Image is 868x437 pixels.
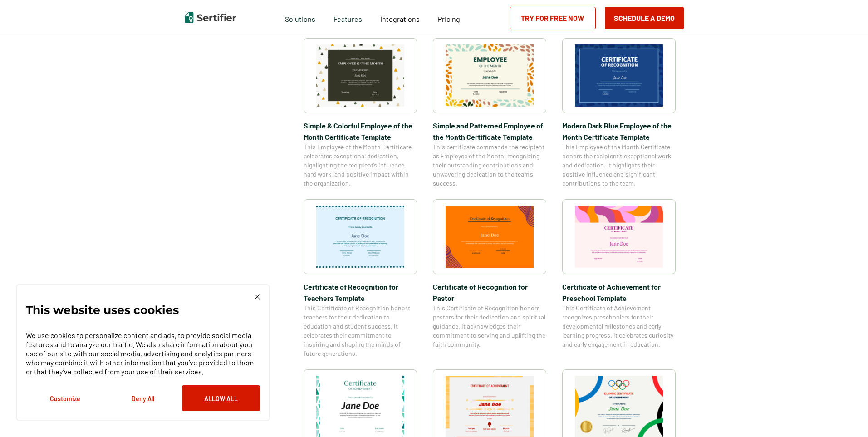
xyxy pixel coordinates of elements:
span: Certificate of Recognition for Teachers Template [304,281,417,304]
button: Deny All [104,385,182,411]
img: Simple and Patterned Employee of the Month Certificate Template [446,44,534,107]
img: Certificate of Recognition for Pastor [446,206,534,268]
span: Integrations [380,15,420,23]
button: Schedule a Demo [605,7,684,29]
img: Cookie Popup Close [255,294,260,300]
img: Certificate of Achievement for Preschool Template [575,206,663,268]
a: Certificate of Achievement for Preschool TemplateCertificate of Achievement for Preschool Templat... [562,199,676,358]
span: Certificate of Recognition for Pastor [433,281,546,304]
span: This Certificate of Recognition honors pastors for their dedication and spiritual guidance. It ac... [433,304,546,349]
a: Simple and Patterned Employee of the Month Certificate TemplateSimple and Patterned Employee of t... [433,38,546,188]
a: Simple & Colorful Employee of the Month Certificate TemplateSimple & Colorful Employee of the Mon... [304,38,417,188]
span: This Employee of the Month Certificate celebrates exceptional dedication, highlighting the recipi... [304,142,417,188]
p: This website uses cookies [26,305,179,314]
a: Modern Dark Blue Employee of the Month Certificate TemplateModern Dark Blue Employee of the Month... [562,38,676,188]
span: Certificate of Achievement for Preschool Template [562,281,676,304]
span: Pricing [438,15,460,23]
img: Certificate of Recognition for Teachers Template [316,206,404,268]
span: This certificate commends the recipient as Employee of the Month, recognizing their outstanding c... [433,142,546,188]
a: Certificate of Recognition for PastorCertificate of Recognition for PastorThis Certificate of Rec... [433,199,546,358]
img: Sertifier | Digital Credentialing Platform [185,12,236,23]
button: Allow All [182,385,260,411]
span: This Employee of the Month Certificate honors the recipient’s exceptional work and dedication. It... [562,142,676,188]
span: Solutions [285,12,315,24]
span: Features [333,12,362,24]
iframe: Chat Widget [823,393,868,437]
a: Certificate of Recognition for Teachers TemplateCertificate of Recognition for Teachers TemplateT... [304,199,417,358]
span: This Certificate of Achievement recognizes preschoolers for their developmental milestones and ea... [562,304,676,349]
img: Modern Dark Blue Employee of the Month Certificate Template [575,44,663,107]
span: Modern Dark Blue Employee of the Month Certificate Template [562,120,676,142]
a: Integrations [380,12,420,24]
a: Try for Free Now [510,7,596,29]
span: Simple and Patterned Employee of the Month Certificate Template [433,120,546,142]
img: Simple & Colorful Employee of the Month Certificate Template [316,44,404,107]
button: Customize [26,385,104,411]
p: We use cookies to personalize content and ads, to provide social media features and to analyze ou... [26,331,260,376]
span: This Certificate of Recognition honors teachers for their dedication to education and student suc... [304,304,417,358]
a: Pricing [438,12,460,24]
span: Simple & Colorful Employee of the Month Certificate Template [304,120,417,142]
